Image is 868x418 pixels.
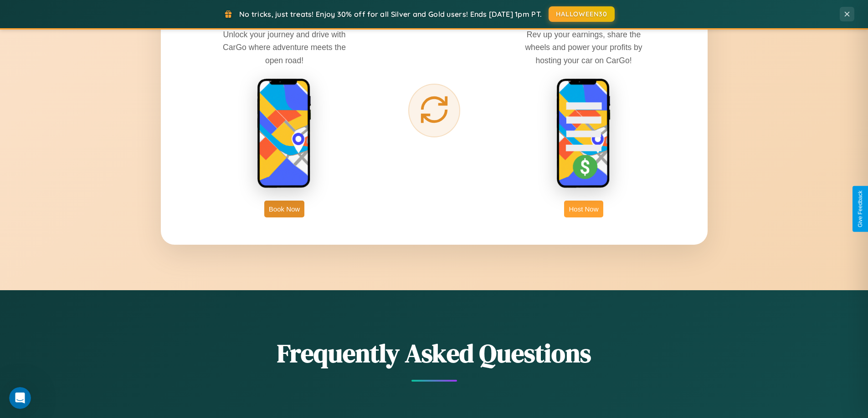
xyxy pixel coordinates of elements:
img: host phone [556,78,611,189]
p: Unlock your journey and drive with CarGo where adventure meets the open road! [216,28,353,66]
h2: Frequently Asked Questions [161,336,708,371]
button: HALLOWEEN30 [549,6,615,22]
div: Give Feedback [857,191,863,227]
iframe: Intercom live chat [9,387,31,409]
img: rent phone [257,78,312,189]
p: Rev up your earnings, share the wheels and power your profits by hosting your car on CarGo! [515,28,652,66]
button: Book Now [264,201,304,217]
span: No tricks, just treats! Enjoy 30% off for all Silver and Gold users! Ends [DATE] 1pm PT. [239,10,542,19]
button: Host Now [564,201,603,217]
